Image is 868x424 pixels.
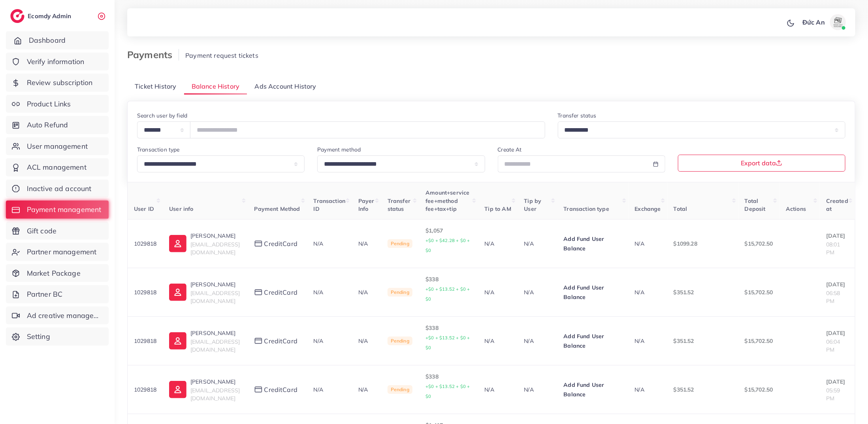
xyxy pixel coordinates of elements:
[190,387,240,402] span: [EMAIL_ADDRESS][DOMAIN_NAME]
[485,288,512,297] p: N/A
[358,336,375,346] p: N/A
[27,268,81,278] span: Market Package
[426,384,470,399] small: +$0 + $13.52 + $0 + $0
[264,288,298,297] span: creditCard
[388,288,412,297] span: Pending
[524,239,551,248] p: N/A
[426,189,469,212] span: Amount+service fee+method fee+tax+tip
[426,226,472,255] p: $1,057
[27,310,103,321] span: Ad creative management
[524,197,542,212] span: Tip by User
[745,239,773,248] p: $15,702.50
[169,381,186,398] img: ic-user-info.36bf1079.svg
[169,205,193,212] span: User info
[254,289,262,296] img: payment
[6,158,109,176] a: ACL management
[264,337,298,346] span: creditCard
[6,31,109,49] a: Dashboard
[6,264,109,282] a: Market Package
[798,14,849,30] a: Đức Anavatar
[190,338,240,353] span: [EMAIL_ADDRESS][DOMAIN_NAME]
[317,146,361,153] label: Payment method
[674,385,732,394] p: $351.52
[190,290,240,305] span: [EMAIL_ADDRESS][DOMAIN_NAME]
[169,332,186,350] img: ic-user-info.36bf1079.svg
[358,197,375,212] span: Payer Info
[6,53,109,71] a: Verify information
[254,386,262,393] img: payment
[6,307,109,325] a: Ad creative management
[27,78,93,88] span: Review subscription
[27,57,85,67] span: Verify information
[426,335,470,350] small: +$0 + $13.52 + $0 + $0
[254,205,300,212] span: Payment Method
[6,137,109,155] a: User management
[314,337,323,344] span: N/A
[314,289,323,296] span: N/A
[6,285,109,303] a: Partner BC
[6,95,109,113] a: Product Links
[426,286,470,302] small: +$0 + $13.52 + $0 + $0
[27,204,102,215] span: Payment management
[6,180,109,198] a: Inactive ad account
[564,283,622,302] p: Add Fund User Balance
[6,222,109,240] a: Gift code
[264,385,298,394] span: creditCard
[134,205,154,212] span: User ID
[635,337,644,344] span: N/A
[264,239,298,248] span: creditCard
[358,385,375,394] p: N/A
[745,288,773,297] p: $15,702.50
[134,239,156,248] p: 1029818
[255,82,316,91] span: Ads Account History
[498,146,522,153] label: Create At
[745,336,773,346] p: $15,702.50
[745,385,773,394] p: $15,702.50
[826,197,848,212] span: Created at
[485,385,512,394] p: N/A
[388,337,412,345] span: Pending
[190,231,241,240] p: [PERSON_NAME]
[674,288,732,297] p: $351.52
[524,288,551,297] p: N/A
[6,74,109,92] a: Review subscription
[6,201,109,219] a: Payment management
[635,386,644,393] span: N/A
[826,280,849,289] p: [DATE]
[137,112,187,119] label: Search user by field
[388,197,410,212] span: Transfer status
[6,327,109,346] a: Setting
[426,323,472,352] p: $338
[802,17,825,27] p: Đức An
[192,82,239,91] span: Balance History
[826,231,849,240] p: [DATE]
[134,288,156,297] p: 1029818
[485,205,511,212] span: Tip to AM
[190,377,241,386] p: [PERSON_NAME]
[135,82,176,91] span: Ticket History
[28,12,73,20] h2: Ecomdy Admin
[314,197,346,212] span: Transaction ID
[485,336,512,346] p: N/A
[564,331,622,350] p: Add Fund User Balance
[169,235,186,252] img: ic-user-info.36bf1079.svg
[27,141,88,151] span: User management
[29,35,66,45] span: Dashboard
[358,288,375,297] p: N/A
[635,240,644,247] span: N/A
[358,239,375,248] p: N/A
[27,120,68,130] span: Auto Refund
[635,205,661,212] span: Exchange
[27,289,63,299] span: Partner BC
[190,280,241,289] p: [PERSON_NAME]
[388,385,412,394] span: Pending
[134,336,156,346] p: 1029818
[127,49,179,61] h3: Payments
[826,241,840,256] span: 08:01 PM
[27,99,71,109] span: Product Links
[786,205,806,212] span: Actions
[254,240,262,247] img: payment
[678,155,845,172] button: Export data
[745,197,766,212] span: Total Deposit
[10,9,73,23] a: logoEcomdy Admin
